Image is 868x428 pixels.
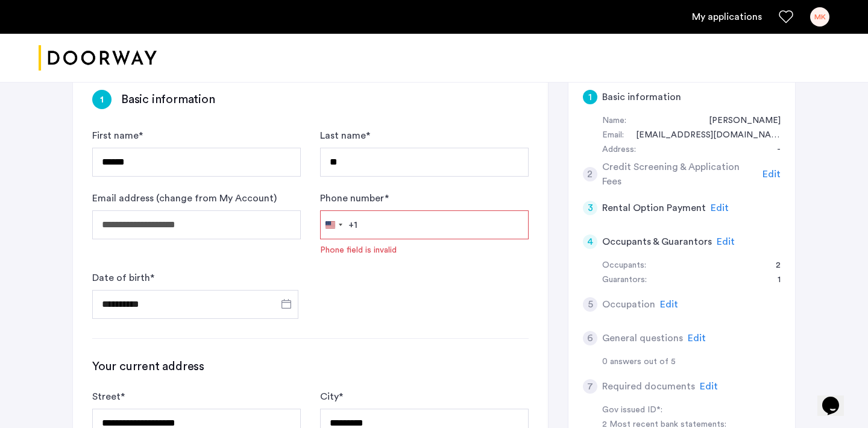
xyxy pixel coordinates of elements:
a: Cazamio logo [39,36,157,81]
div: 5 [583,297,597,312]
div: 2 [764,259,781,273]
button: Open calendar [279,297,294,311]
div: Gov issued ID*: [602,403,754,418]
h5: General questions [602,331,683,345]
div: 0 answers out of 5 [602,355,781,370]
iframe: chat widget [817,380,856,416]
label: Phone number * [320,191,389,206]
div: Email: [602,128,624,143]
label: Email address (change from My Account) [92,191,277,206]
a: Favorites [779,10,793,24]
span: Edit [688,333,706,343]
label: Street * [92,389,125,404]
div: Guarantors: [602,273,647,288]
div: MK [810,7,829,27]
div: Minjae Ko [697,114,781,128]
div: Name: [602,114,626,128]
label: First name * [92,128,143,143]
h5: Occupation [602,297,655,312]
h5: Rental Option Payment [602,201,706,215]
span: Edit [717,237,735,247]
label: Last name * [320,128,370,143]
h5: Basic information [602,90,681,104]
div: metienneko@gmail.com [624,128,781,143]
div: 2 [583,167,597,181]
div: 1 [92,90,112,109]
h5: Required documents [602,379,695,394]
div: 1 [583,90,597,104]
div: Address: [602,143,636,157]
h5: Credit Screening & Application Fees [602,160,758,189]
div: 6 [583,331,597,345]
img: logo [39,36,157,81]
div: +1 [348,218,357,232]
h3: Basic information [121,91,215,108]
h5: Occupants & Guarantors [602,234,712,249]
span: Edit [711,203,729,213]
a: My application [692,10,762,24]
span: Edit [700,382,718,391]
label: City * [320,389,343,404]
div: 7 [583,379,597,394]
h3: Your current address [92,358,529,375]
span: Edit [660,300,678,309]
div: - [765,143,781,157]
div: 4 [583,234,597,249]
div: Occupants: [602,259,646,273]
div: Phone field is invalid [320,244,397,256]
button: Selected country [321,211,357,239]
span: Edit [763,169,781,179]
label: Date of birth * [92,271,154,285]
div: 3 [583,201,597,215]
div: 1 [766,273,781,288]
